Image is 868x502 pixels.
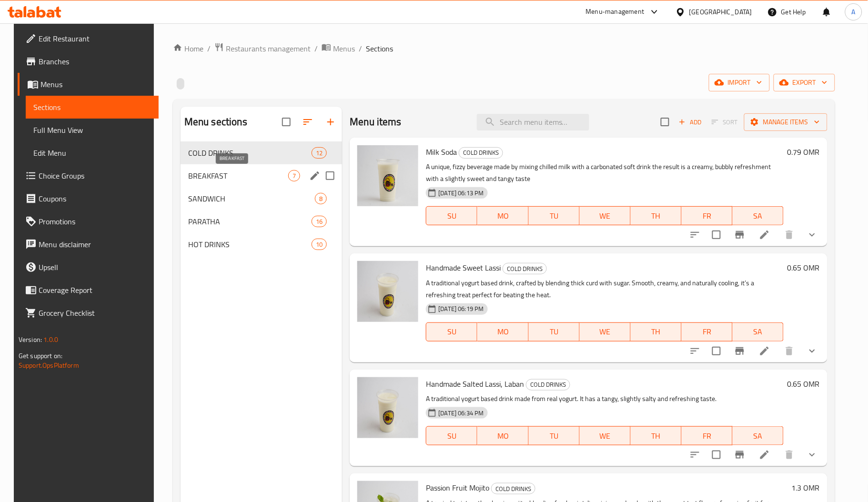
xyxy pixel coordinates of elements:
li: / [359,43,362,54]
button: Branch-specific-item [728,223,751,246]
span: Milk Soda [426,145,457,159]
button: FR [682,426,733,445]
span: import [717,77,762,89]
span: Select to update [707,341,727,361]
button: TU [529,206,580,225]
button: sort-choices [684,443,707,466]
span: FR [686,209,729,223]
span: TH [635,429,678,443]
button: FR [682,206,733,225]
button: SA [733,426,784,445]
div: items [315,193,327,204]
span: 7 [289,171,300,181]
a: Menu disclaimer [18,233,159,256]
div: HOT DRINKS10 [181,233,343,256]
span: HOT DRINKS [188,239,312,250]
button: Branch-specific-item [728,443,751,466]
span: PARATHA [188,216,312,227]
span: Branches [39,56,151,67]
span: 8 [315,194,326,203]
span: Get support on: [19,350,62,362]
span: Promotions [39,216,151,227]
span: BREAKFAST [188,170,288,181]
button: Add [675,115,706,130]
span: 12 [312,149,326,158]
span: A [852,7,856,17]
span: Manage items [752,116,820,128]
span: SU [430,325,474,339]
span: TU [533,209,576,223]
p: A traditional yogurt based drink, crafted by blending thick curd with sugar. Smooth, creamy, and ... [426,277,784,301]
a: Coverage Report [18,279,159,301]
a: Edit menu item [759,229,770,241]
button: SU [426,322,477,341]
a: Full Menu View [26,119,159,141]
span: MO [481,325,525,339]
button: Add section [319,110,342,133]
button: sort-choices [684,340,707,362]
button: TU [529,322,580,341]
span: Coverage Report [39,284,151,296]
a: Choice Groups [18,164,159,187]
button: Manage items [744,113,828,131]
span: Select section [655,112,675,132]
div: items [312,216,327,227]
div: SANDWICH8 [181,187,343,210]
button: SU [426,426,477,445]
button: SA [733,322,784,341]
svg: Show Choices [807,345,818,357]
a: Edit menu item [759,449,770,461]
div: COLD DRINKS12 [181,141,343,164]
span: COLD DRINKS [526,379,570,390]
span: 1.0.0 [43,333,58,346]
a: Sections [26,96,159,119]
p: A unique, fizzy beverage made by mixing chilled milk with a carbonated soft drink the result is a... [426,161,784,185]
span: Upsell [39,261,151,273]
span: Grocery Checklist [39,307,151,319]
li: / [314,43,318,54]
a: Promotions [18,210,159,233]
a: Restaurants management [214,42,311,55]
span: TU [533,325,576,339]
span: SU [430,209,474,223]
svg: Show Choices [807,229,818,241]
span: [DATE] 06:19 PM [434,304,487,313]
div: COLD DRINKS [188,147,312,159]
button: delete [778,223,801,246]
h2: Menu sections [184,115,247,129]
button: MO [477,426,528,445]
div: [GEOGRAPHIC_DATA] [689,7,752,17]
a: Coupons [18,187,159,210]
span: WE [584,325,627,339]
button: edit [308,169,322,183]
span: Select all sections [276,112,296,132]
a: Edit Menu [26,141,159,164]
span: Handmade Salted Lassi, Laban [426,377,524,391]
p: A traditional yogurt based drink made from real yogurt. It has a tangy, slightly salty and refres... [426,393,784,405]
span: Select to update [707,445,727,465]
button: MO [477,206,528,225]
a: Home [173,43,203,54]
span: TU [533,429,576,443]
div: COLD DRINKS [503,263,547,274]
div: items [312,239,327,250]
button: WE [580,322,631,341]
span: TH [635,325,678,339]
span: COLD DRINKS [459,147,503,158]
button: delete [778,443,801,466]
span: Edit Restaurant [39,33,151,44]
li: / [207,43,211,54]
div: PARATHA16 [181,210,343,233]
span: Version: [19,333,42,346]
h6: 1.3 OMR [792,481,820,494]
span: Add item [675,115,706,130]
a: Edit menu item [759,345,770,357]
input: search [477,114,589,131]
span: FR [686,429,729,443]
div: COLD DRINKS [459,147,503,159]
button: sort-choices [684,223,707,246]
button: show more [801,223,824,246]
span: SA [737,429,780,443]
